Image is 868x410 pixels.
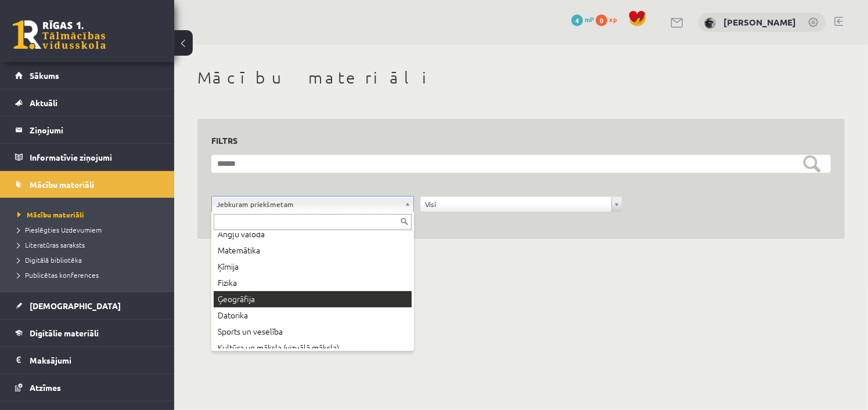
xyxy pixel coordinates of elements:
[214,307,412,324] div: Datorika
[214,259,412,275] div: Ķīmija
[214,242,412,259] div: Matemātika
[214,226,412,242] div: Angļu valoda
[214,275,412,291] div: Fizika
[214,324,412,340] div: Sports un veselība
[214,340,412,356] div: Kultūra un māksla (vizuālā māksla)
[214,291,412,307] div: Ģeogrāfija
